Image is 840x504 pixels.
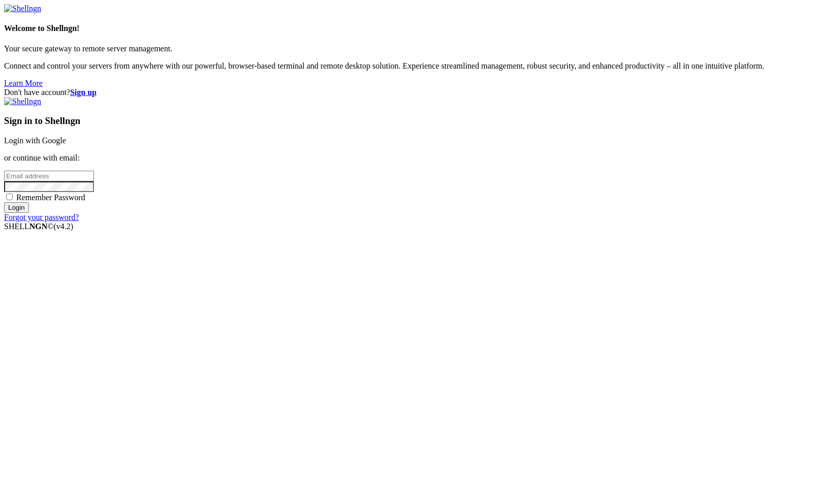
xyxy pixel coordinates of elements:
[4,88,836,97] div: Don't have account?
[4,24,836,33] h4: Welcome to Shellngn!
[4,97,41,106] img: Shellngn
[4,153,836,163] p: or continue with email:
[4,79,43,87] a: Learn More
[4,4,41,13] img: Shellngn
[4,61,836,71] p: Connect and control your servers from anywhere with our powerful, browser-based terminal and remo...
[4,222,73,231] span: SHELL ©
[4,202,29,213] input: Login
[70,88,97,97] a: Sign up
[4,213,79,222] a: Forgot your password?
[6,194,13,200] input: Remember Password
[29,222,48,231] b: NGN
[4,171,94,181] input: Email address
[4,136,66,145] a: Login with Google
[4,44,836,53] p: Your secure gateway to remote server management.
[16,193,85,202] span: Remember Password
[54,222,74,231] span: 4.2.0
[4,115,836,127] h3: Sign in to Shellngn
